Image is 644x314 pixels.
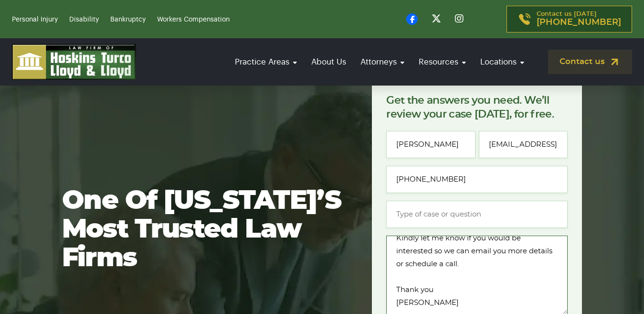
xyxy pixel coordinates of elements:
[306,48,351,76] a: About Us
[479,131,568,158] input: Email*
[537,18,621,27] span: [PHONE_NUMBER]
[157,16,230,23] a: Workers Compensation
[230,48,302,76] a: Practice Areas
[62,187,342,273] h1: One of [US_STATE]’s most trusted law firms
[386,131,475,158] input: Full Name
[356,48,409,76] a: Attorneys
[110,16,146,23] a: Bankruptcy
[507,6,632,32] a: Contact us [DATE][PHONE_NUMBER]
[475,48,529,76] a: Locations
[548,50,632,74] a: Contact us
[69,16,99,23] a: Disability
[386,166,568,193] input: Phone*
[12,44,136,80] img: logo
[386,201,568,228] input: Type of case or question
[537,11,621,27] p: Contact us [DATE]
[386,94,568,121] p: Get the answers you need. We’ll review your case [DATE], for free.
[12,16,58,23] a: Personal Injury
[414,48,471,76] a: Resources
